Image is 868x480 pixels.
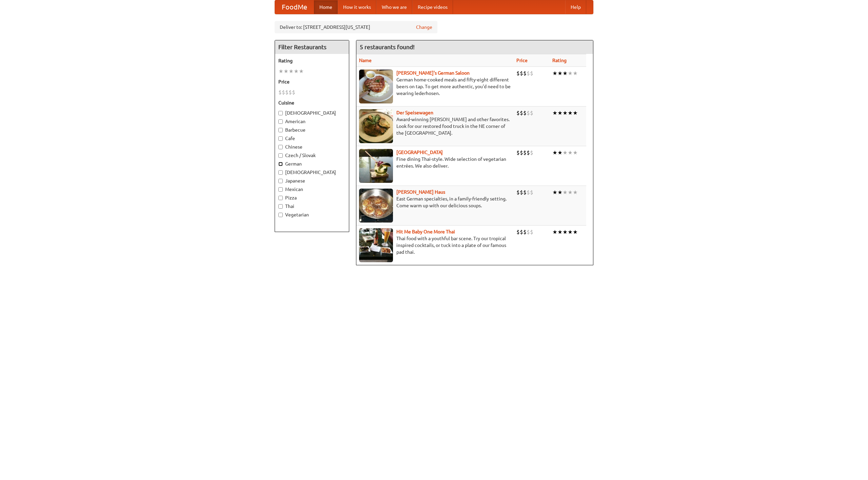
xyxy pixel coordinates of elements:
li: $ [523,149,527,156]
label: Czech / Slovak [278,152,346,159]
li: ★ [552,70,557,77]
h4: Filter Restaurants [275,40,349,54]
input: German [278,162,283,166]
li: $ [530,228,533,236]
li: ★ [563,70,568,77]
li: $ [527,70,530,77]
li: ★ [283,68,289,75]
li: $ [520,109,523,117]
label: Chinese [278,143,346,150]
li: $ [516,109,520,117]
h5: Rating [278,57,346,64]
li: $ [516,149,520,156]
li: $ [527,228,530,236]
label: Japanese [278,177,346,184]
li: $ [282,89,285,96]
li: $ [520,70,523,77]
a: FoodMe [275,0,314,14]
li: ★ [552,228,557,236]
li: $ [520,228,523,236]
input: [DEMOGRAPHIC_DATA] [278,170,283,175]
label: Mexican [278,186,346,193]
img: satay.jpg [359,149,393,183]
li: ★ [557,189,563,196]
a: Rating [552,58,567,63]
input: Chinese [278,145,283,149]
input: Czech / Slovak [278,153,283,158]
li: ★ [573,228,578,236]
li: $ [523,70,527,77]
input: [DEMOGRAPHIC_DATA] [278,111,283,115]
li: ★ [563,149,568,156]
li: $ [523,228,527,236]
h5: Price [278,78,346,85]
input: Cafe [278,136,283,141]
li: ★ [563,189,568,196]
a: Change [416,24,432,31]
label: American [278,118,346,125]
li: ★ [573,109,578,117]
input: Thai [278,204,283,209]
b: [GEOGRAPHIC_DATA] [396,150,443,155]
input: Pizza [278,196,283,200]
li: $ [527,109,530,117]
li: ★ [552,189,557,196]
li: ★ [289,68,294,75]
h5: Cuisine [278,99,346,106]
li: ★ [568,70,573,77]
label: German [278,160,346,167]
li: $ [523,109,527,117]
li: ★ [552,109,557,117]
li: ★ [573,70,578,77]
label: [DEMOGRAPHIC_DATA] [278,110,346,116]
a: Der Speisewagen [396,110,433,115]
a: Name [359,58,372,63]
li: $ [520,189,523,196]
li: $ [527,189,530,196]
img: kohlhaus.jpg [359,189,393,223]
a: [PERSON_NAME] Haus [396,189,445,195]
p: German home-cooked meals and fifty-eight different beers on tap. To get more authentic, you'd nee... [359,76,511,97]
label: Pizza [278,194,346,201]
li: ★ [568,109,573,117]
p: East German specialties, in a family-friendly setting. Come warm up with our delicious soups. [359,195,511,209]
li: ★ [573,189,578,196]
input: Japanese [278,179,283,183]
li: ★ [563,109,568,117]
input: Mexican [278,187,283,192]
li: $ [516,70,520,77]
li: $ [530,189,533,196]
li: $ [285,89,289,96]
a: [PERSON_NAME]'s German Saloon [396,70,470,76]
li: $ [530,149,533,156]
li: ★ [294,68,299,75]
li: ★ [557,228,563,236]
li: $ [530,109,533,117]
img: esthers.jpg [359,70,393,103]
input: American [278,119,283,124]
li: ★ [568,189,573,196]
ng-pluralize: 5 restaurants found! [360,44,415,50]
p: Thai food with a youthful bar scene. Try our tropical inspired cocktails, or tuck into a plate of... [359,235,511,255]
li: $ [292,89,295,96]
a: Recipe videos [412,0,453,14]
label: [DEMOGRAPHIC_DATA] [278,169,346,176]
li: $ [516,189,520,196]
li: $ [523,189,527,196]
input: Vegetarian [278,213,283,217]
li: ★ [552,149,557,156]
li: ★ [299,68,304,75]
li: ★ [557,109,563,117]
li: ★ [278,68,283,75]
a: Hit Me Baby One More Thai [396,229,455,234]
a: Who we are [376,0,412,14]
label: Thai [278,203,346,210]
li: $ [289,89,292,96]
a: How it works [338,0,376,14]
li: ★ [568,149,573,156]
img: babythai.jpg [359,228,393,262]
label: Cafe [278,135,346,142]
